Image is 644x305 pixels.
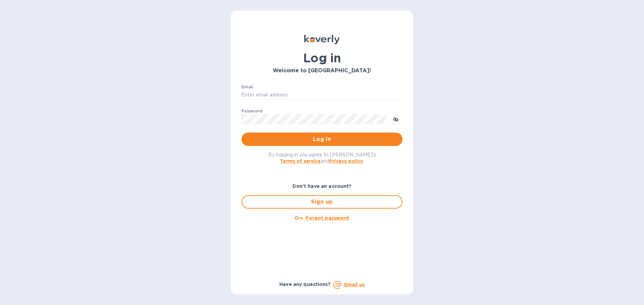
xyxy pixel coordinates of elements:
[292,183,352,189] b: Don't have an account?
[344,282,365,287] a: Email us
[241,109,262,113] label: Password
[241,68,402,74] h3: Welcome to [GEOGRAPHIC_DATA]!
[280,158,321,164] a: Terms of service
[306,215,349,221] u: Forgot password
[241,85,253,89] label: Email
[241,51,402,65] h1: Log in
[248,198,396,206] span: Sign up
[268,152,376,164] span: By logging in you agree to [PERSON_NAME]'s and .
[247,135,397,143] span: Log in
[389,112,402,126] button: toggle password visibility
[241,133,402,146] button: Log in
[279,282,331,287] b: Have any questions?
[241,195,402,209] button: Sign up
[241,90,402,100] input: Enter email address
[329,158,363,164] a: Privacy policy
[304,35,340,44] img: Koverly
